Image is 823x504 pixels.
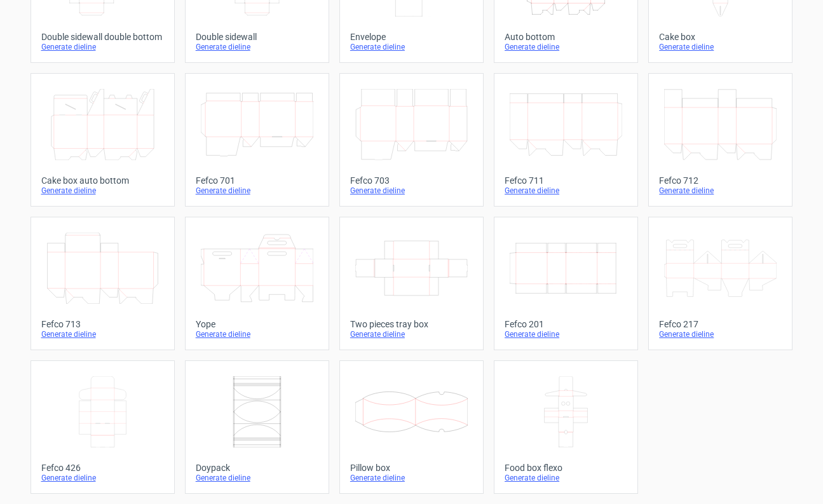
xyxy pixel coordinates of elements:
div: Double sidewall double bottom [41,32,164,42]
div: Generate dieline [350,186,473,196]
div: Generate dieline [505,186,627,196]
div: Envelope [350,32,473,42]
div: Generate dieline [505,42,627,52]
a: Fefco 201Generate dieline [494,217,638,350]
div: Fefco 703 [350,175,473,186]
div: Generate dieline [505,329,627,339]
div: Double sidewall [196,32,318,42]
div: Fefco 701 [196,175,318,186]
div: Food box flexo [505,463,627,473]
div: Generate dieline [196,186,318,196]
div: Generate dieline [41,186,164,196]
div: Fefco 711 [505,175,627,186]
div: Generate dieline [350,473,473,483]
div: Generate dieline [350,329,473,339]
div: Pillow box [350,463,473,473]
div: Generate dieline [196,329,318,339]
a: Fefco 701Generate dieline [185,73,329,207]
div: Fefco 217 [659,319,782,329]
div: Generate dieline [505,473,627,483]
div: Cake box [659,32,782,42]
div: Fefco 426 [41,463,164,473]
div: Yope [196,319,318,329]
div: Generate dieline [196,42,318,52]
div: Generate dieline [350,42,473,52]
div: Generate dieline [41,42,164,52]
div: Two pieces tray box [350,319,473,329]
a: YopeGenerate dieline [185,217,329,350]
a: Cake box auto bottomGenerate dieline [31,73,175,207]
div: Doypack [196,463,318,473]
a: Pillow boxGenerate dieline [339,360,484,494]
a: DoypackGenerate dieline [185,360,329,494]
div: Generate dieline [659,329,782,339]
a: Food box flexoGenerate dieline [494,360,638,494]
div: Generate dieline [659,42,782,52]
a: Fefco 713Generate dieline [31,217,175,350]
a: Two pieces tray boxGenerate dieline [339,217,484,350]
div: Fefco 201 [505,319,627,329]
a: Fefco 703Generate dieline [339,73,484,207]
div: Generate dieline [41,329,164,339]
a: Fefco 217Generate dieline [648,217,792,350]
div: Generate dieline [196,473,318,483]
div: Generate dieline [659,186,782,196]
div: Cake box auto bottom [41,175,164,186]
a: Fefco 711Generate dieline [494,73,638,207]
a: Fefco 426Generate dieline [31,360,175,494]
div: Generate dieline [41,473,164,483]
a: Fefco 712Generate dieline [648,73,792,207]
div: Fefco 712 [659,175,782,186]
div: Auto bottom [505,32,627,42]
div: Fefco 713 [41,319,164,329]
